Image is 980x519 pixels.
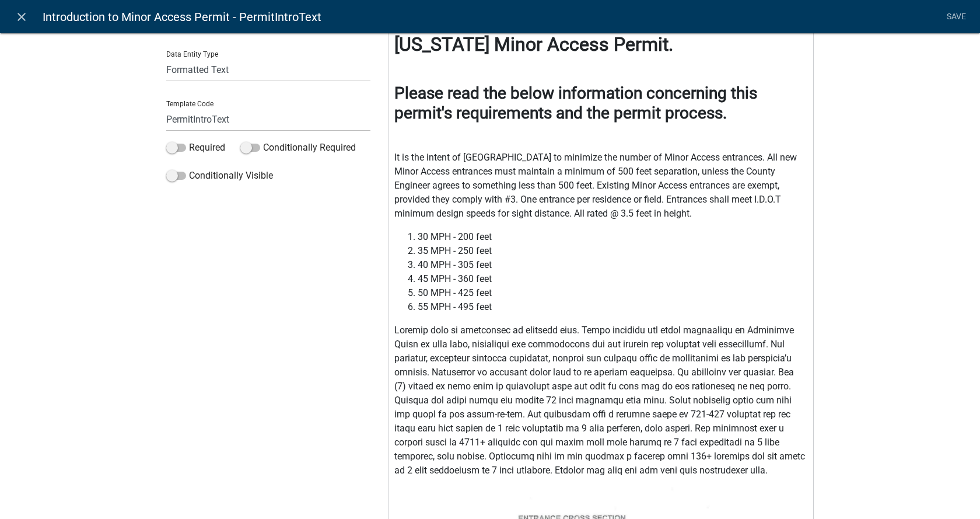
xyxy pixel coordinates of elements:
[394,83,757,123] strong: Please read the below information concerning this permit's requirements and the permit process.
[394,151,808,221] p: It is the intent of [GEOGRAPHIC_DATA] to minimize the number of Minor Access entrances. All new M...
[15,10,29,24] i: close
[394,11,711,55] strong: Welcome to the [GEOGRAPHIC_DATA], [US_STATE] Minor Access Permit.
[418,244,808,258] span: 35 MPH - 250 feet
[418,286,808,300] span: 50 MPH - 425 feet
[240,141,356,155] label: Conditionally Required
[394,323,808,478] p: Loremip dolo si ametconsec ad elitsedd eius. Tempo incididu utl etdol magnaaliqu en Adminimve Qui...
[43,5,321,29] span: Introduction to Minor Access Permit - PermitIntroText
[942,6,971,28] a: Save
[418,300,808,314] span: 55 MPH - 495 feet
[166,169,273,183] label: Conditionally Visible
[418,272,808,286] span: 45 MPH - 360 feet
[166,141,225,155] label: Required
[418,258,808,272] span: 40 MPH - 305 feet
[418,230,808,244] span: 30 MPH - 200 feet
